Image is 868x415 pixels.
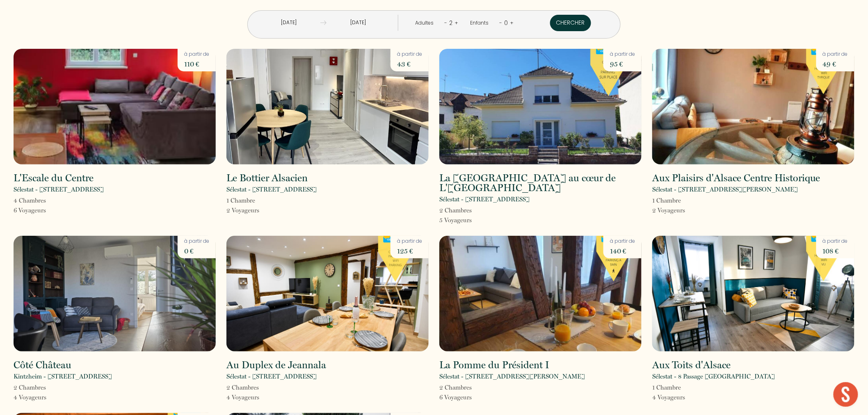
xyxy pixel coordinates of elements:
p: Kintzheim - [STREET_ADDRESS] [14,372,112,381]
div: Adultes [415,19,436,27]
img: rental-image [226,236,429,351]
a: - [499,19,502,27]
p: 5 Voyageur [439,215,472,225]
a: + [455,19,458,27]
p: 2 Voyageur [652,205,685,215]
p: à partir de [397,237,422,245]
input: Départ [327,15,390,31]
p: 4 Voyageur [14,392,46,402]
span: s [469,384,472,391]
button: Chercher [550,15,591,31]
p: Sélestat - [STREET_ADDRESS] [14,185,104,194]
p: Sélestat - 8 Passage [GEOGRAPHIC_DATA] [652,372,775,381]
img: guests [320,20,327,26]
img: rental-image [652,236,854,351]
p: à partir de [823,50,848,58]
span: s [257,394,259,401]
img: rental-image [226,49,429,164]
p: à partir de [823,237,848,245]
p: 140 € [610,245,635,257]
h2: La [GEOGRAPHIC_DATA] au cœur de L'[GEOGRAPHIC_DATA] [439,173,642,193]
span: s [683,394,685,401]
p: 4 Chambre [14,196,46,205]
p: à partir de [184,50,209,58]
span: s [256,384,259,391]
input: Arrivée [257,15,320,31]
img: rental-image [439,49,642,164]
div: 2 [447,16,455,30]
span: s [43,384,46,391]
span: s [683,207,685,214]
p: 4 Voyageur [226,392,259,402]
p: 2 Chambre [14,383,46,392]
p: Sélestat - [STREET_ADDRESS] [226,185,317,194]
p: 2 Chambre [439,205,472,215]
p: 1 Chambre [226,196,259,205]
span: s [44,394,46,401]
p: à partir de [610,237,635,245]
p: 6 Voyageur [14,205,46,215]
p: à partir de [397,50,422,58]
h2: Aux Plaisirs d'Alsace Centre Historique [652,173,820,183]
img: rental-image [439,236,642,351]
div: 0 [502,16,510,30]
h2: Au Duplex de Jeannala [226,360,326,370]
p: 6 Voyageur [439,392,472,402]
p: 95 € [610,58,635,70]
span: s [257,207,259,214]
div: Enfants [470,19,491,27]
p: 43 € [397,58,422,70]
p: 1 Chambre [652,383,685,392]
img: rental-image [14,236,216,351]
h2: L'Escale du Centre [14,173,94,183]
p: 108 € [823,245,848,257]
p: 2 Chambre [226,383,259,392]
p: 2 Chambre [439,383,472,392]
p: Sélestat - [STREET_ADDRESS][PERSON_NAME] [439,372,585,381]
p: 2 Voyageur [226,205,259,215]
p: Sélestat - [STREET_ADDRESS][PERSON_NAME] [652,185,798,194]
p: 125 € [397,245,422,257]
span: s [43,197,46,204]
p: Sélestat - [STREET_ADDRESS] [226,372,317,381]
img: rental-image [14,49,216,164]
h2: Aux Toits d'Alsace [652,360,731,370]
p: 49 € [823,58,848,70]
span: s [469,394,472,401]
p: 1 Chambre [652,196,685,205]
a: - [444,19,447,27]
p: 0 € [184,245,209,257]
p: à partir de [184,237,209,245]
h2: La Pomme du Président I [439,360,549,370]
p: 110 € [184,58,209,70]
h2: Le Bottier Alsacien [226,173,308,183]
h2: Côté Château [14,360,71,370]
p: à partir de [610,50,635,58]
span: s [469,207,472,214]
p: 4 Voyageur [652,392,685,402]
img: rental-image [652,49,854,164]
a: + [510,19,514,27]
div: Ouvrir le chat [834,382,858,407]
span: s [43,207,46,214]
span: s [469,217,472,224]
p: Sélestat - [STREET_ADDRESS] [439,194,530,204]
